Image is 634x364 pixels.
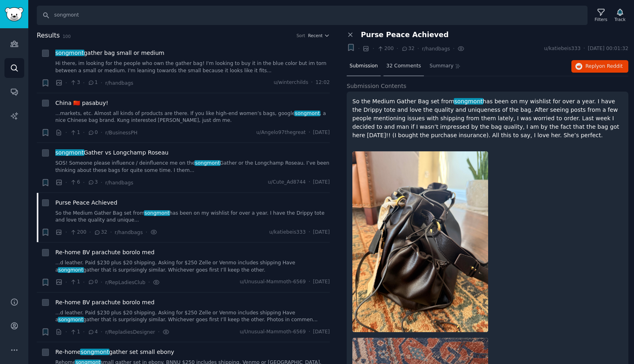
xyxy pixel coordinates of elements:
span: [DATE] [313,129,330,136]
span: · [309,328,310,336]
span: · [110,228,112,236]
span: Reply [586,63,623,70]
input: Search Keyword [37,6,588,25]
span: · [101,328,102,336]
span: songmont [454,98,484,105]
span: Submission [350,63,378,70]
span: [DATE] [313,229,330,236]
span: · [417,44,419,53]
span: · [158,328,160,336]
span: · [83,79,84,87]
span: · [453,44,455,53]
span: · [309,278,310,286]
span: r/handbags [422,46,450,52]
span: songmont [58,267,84,273]
span: u/Cute_Ad8744 [268,179,306,186]
span: 3 [70,79,80,86]
span: · [358,44,360,53]
span: songmont [55,50,84,56]
a: ...d leather. Paid $230 plus $20 shipping. Asking for $250 Zelle or Venmo includes shipping Have ... [55,259,330,274]
span: u/Unusual-Mammoth-6569 [240,328,305,336]
span: songmont [194,160,221,166]
span: 4 [88,328,98,336]
span: · [83,278,84,287]
a: songmontgather bag small or medium [55,49,164,57]
span: 32 [94,229,107,236]
span: 6 [70,179,80,186]
span: · [101,278,102,287]
span: 1 [88,79,98,86]
span: 1 [70,278,80,286]
span: 1 [70,129,80,136]
a: So the Medium Gather Bag set fromsongmonthas been on my wishlist for over a year. I have the Drip... [55,210,330,224]
button: Recent [308,33,330,38]
span: · [65,178,67,187]
span: · [65,128,67,137]
span: · [583,45,585,52]
p: So the Medium Gather Bag set from has been on my wishlist for over a year. I have the Drippy tote... [352,97,623,140]
span: songmont [144,210,170,216]
span: u/winterchilds [274,79,308,86]
a: Purse Peace Achieved [55,199,117,207]
span: · [65,328,67,336]
a: ...d leather. Paid $230 plus $20 shipping. Asking for $250 Zelle or Venmo includes shipping Have ... [55,310,330,324]
span: r/handbags [105,80,133,86]
span: 200 [70,229,86,236]
span: [DATE] 00:01:32 [588,45,628,52]
span: · [396,44,398,53]
span: songmont [58,317,84,322]
span: songmont [294,111,320,116]
span: Gather vs Longchamp Roseau [55,149,169,157]
span: r/handbags [115,230,143,235]
span: songmont [55,149,84,156]
span: u/Unusual-Mammoth-6569 [240,278,305,286]
span: on Reddit [599,63,623,69]
button: Replyon Reddit [571,60,628,73]
span: [DATE] [313,278,330,286]
span: · [309,229,310,236]
span: [DATE] [313,179,330,186]
span: · [101,178,102,187]
span: Summary [430,63,453,70]
span: songmont [80,349,110,355]
span: · [101,128,102,137]
span: · [309,179,310,186]
a: songmontGather vs Longchamp Roseau [55,149,169,157]
span: Recent [308,33,322,38]
span: · [83,328,84,336]
span: u/katiebeis333 [269,229,306,236]
a: Re-home BV parachute borolo med [55,298,154,307]
span: r/RepLadiesClub [105,280,145,285]
div: Filters [595,17,607,22]
span: · [65,228,67,236]
span: gather bag small or medium [55,49,164,57]
span: · [145,228,147,236]
span: 32 Comments [386,63,421,70]
span: · [89,228,91,236]
div: Sort [297,33,305,38]
span: r/handbags [105,180,133,186]
span: r/RepladiesDesigner [105,329,155,335]
span: · [65,79,67,87]
span: u/Angelo97thegreat [256,129,305,136]
a: Re-homesongmontgather set small ebony [55,348,174,356]
span: Re-home BV parachute borolo med [55,248,154,257]
div: Track [615,17,626,22]
span: 0 [88,129,98,136]
span: [DATE] [313,328,330,336]
span: · [65,278,67,287]
span: 200 [377,45,394,52]
span: · [148,278,150,287]
a: ...markets, etc. Almost all kinds of products are there. If you like high-end women’s bags, googl... [55,110,330,124]
span: · [83,178,84,187]
span: · [373,44,374,53]
span: Submission Contents [347,82,407,90]
span: Purse Peace Achieved [361,31,449,39]
span: Results [37,31,60,41]
span: · [83,128,84,137]
a: China 🇨🇳 pasabuy! [55,99,108,107]
span: 32 [401,45,415,52]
